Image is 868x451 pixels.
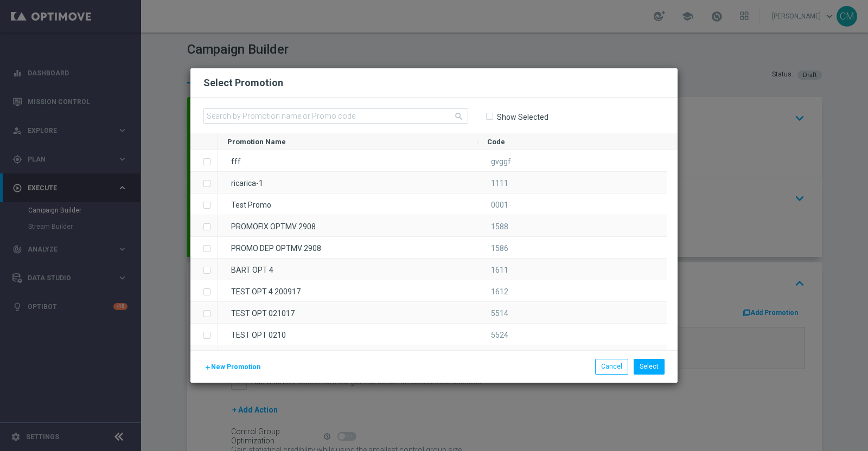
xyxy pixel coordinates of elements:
[496,112,548,122] label: Show Selected
[190,194,218,215] div: Press SPACE to select this row.
[218,280,477,301] div: TEST OPT 4 200917
[218,280,667,302] div: Press SPACE to select this row.
[203,361,261,373] button: New Promotion
[190,172,218,194] div: Press SPACE to select this row.
[491,201,508,209] span: 0001
[491,266,508,274] span: 1611
[454,112,464,121] i: search
[211,363,260,371] span: New Promotion
[218,172,477,193] div: ricarica-1
[218,194,477,215] div: Test Promo
[634,359,665,374] button: Select
[203,108,468,124] input: Search by Promotion name or Promo code
[190,280,218,302] div: Press SPACE to select this row.
[218,302,667,324] div: Press SPACE to select this row.
[218,172,667,194] div: Press SPACE to select this row.
[218,237,477,258] div: PROMO DEP OPTMV 2908
[218,215,477,236] div: PROMOFIX OPTMV 2908
[487,138,505,146] span: Code
[491,179,508,188] span: 1111
[491,309,508,318] span: 5514
[491,244,508,253] span: 1586
[203,76,283,89] h2: Select Promotion
[218,324,667,345] div: Press SPACE to select this row.
[218,259,477,280] div: BART OPT 4
[491,157,511,166] span: gvggf
[227,138,286,146] span: Promotion Name
[218,194,667,215] div: Press SPACE to select this row.
[190,259,218,280] div: Press SPACE to select this row.
[190,345,218,367] div: Press SPACE to select this row.
[218,302,477,323] div: TEST OPT 021017
[190,302,218,324] div: Press SPACE to select this row.
[205,364,211,371] i: add
[491,287,508,296] span: 1612
[218,237,667,259] div: Press SPACE to select this row.
[218,345,667,367] div: Press SPACE to select this row.
[190,150,218,172] div: Press SPACE to select this row.
[190,215,218,237] div: Press SPACE to select this row.
[491,222,508,231] span: 1588
[491,331,508,339] span: 5524
[218,150,667,172] div: Press SPACE to select this row.
[595,359,628,374] button: Cancel
[190,237,218,259] div: Press SPACE to select this row.
[218,150,477,171] div: fff
[190,324,218,345] div: Press SPACE to select this row.
[218,215,667,237] div: Press SPACE to select this row.
[218,345,477,366] div: TEST OPT0310
[218,259,667,280] div: Press SPACE to select this row.
[218,324,477,345] div: TEST OPT 0210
